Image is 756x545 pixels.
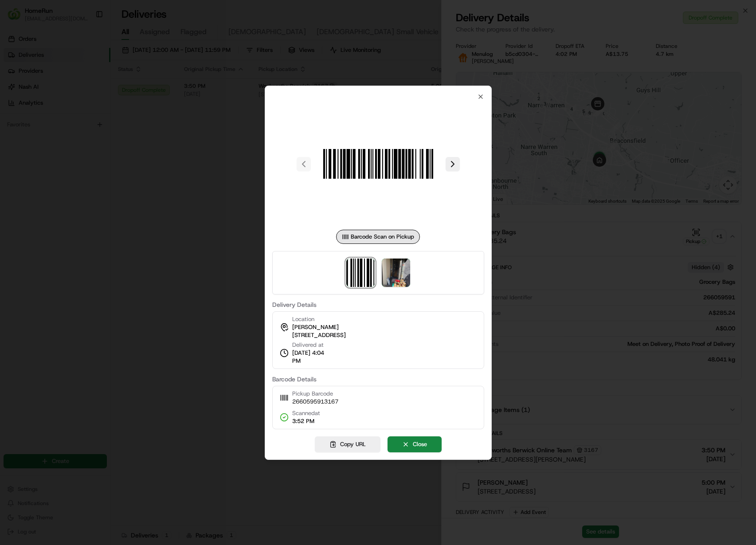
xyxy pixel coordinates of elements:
[336,230,420,244] div: Barcode Scan on Pickup
[292,417,320,425] span: 3:52 PM
[315,436,380,452] button: Copy URL
[272,376,484,382] label: Barcode Details
[382,259,410,287] img: photo_proof_of_delivery image
[292,331,346,339] span: [STREET_ADDRESS]
[292,341,333,349] span: Delivered at
[346,259,375,287] img: barcode_scan_on_pickup image
[272,302,484,308] label: Delivery Details
[292,390,338,398] span: Pickup Barcode
[292,323,339,331] span: [PERSON_NAME]
[388,436,442,452] button: Close
[292,349,333,365] span: [DATE] 4:04 PM
[292,315,314,323] span: Location
[292,398,338,406] span: 2660595913167
[314,100,442,228] img: barcode_scan_on_pickup image
[292,409,320,417] span: Scanned at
